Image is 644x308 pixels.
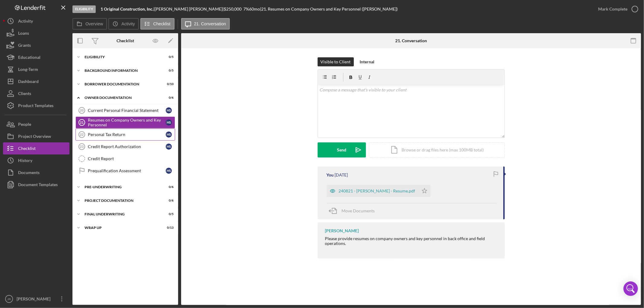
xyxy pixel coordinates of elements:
div: Product Templates [18,100,53,113]
div: [PERSON_NAME] [325,228,359,233]
span: $250,000 [224,6,242,11]
div: 0 / 6 [163,199,174,202]
button: 240821 - [PERSON_NAME] - Resume.pdf [327,185,431,197]
tspan: 20 [80,109,84,112]
div: Loans [18,27,29,41]
div: Project Documentation [85,199,159,202]
div: 240821 - [PERSON_NAME] - Resume.pdf [339,189,415,193]
button: History [3,154,69,167]
button: JR[PERSON_NAME] [3,293,69,305]
a: Credit Report [75,153,175,165]
div: 0 / 13 [163,226,174,230]
div: Borrower Documentation [85,82,159,86]
label: Overview [85,21,103,26]
div: H S [166,119,172,125]
div: Dashboard [18,75,39,89]
div: Checklist [18,142,36,156]
button: People [3,118,69,130]
button: Long-Term [3,63,69,75]
div: H S [166,144,172,150]
div: [PERSON_NAME] [15,293,54,306]
div: Credit Report Authorization [88,144,166,149]
button: Activity [3,15,69,27]
div: [PERSON_NAME] [PERSON_NAME] | [155,7,224,11]
button: Visible to Client [318,57,354,66]
div: Resumes on Company Owners and Key Personnel [88,118,166,127]
button: Mark Complete [592,3,641,15]
button: Documents [3,167,69,179]
div: Pre-Underwriting [85,185,159,189]
div: Checklist [117,38,134,43]
div: You [327,173,334,177]
button: Product Templates [3,100,69,112]
div: Wrap Up [85,226,159,230]
div: Eligibility [85,55,159,59]
div: 0 / 10 [163,82,174,86]
a: Dashboard [3,75,69,87]
div: Credit Report [88,156,175,161]
div: H S [166,168,172,174]
a: 23Credit Report AuthorizationHS [75,141,175,153]
div: Long-Term [18,63,38,77]
div: Mark Complete [598,3,627,15]
button: Checklist [3,142,69,154]
div: 0 / 5 [163,212,174,216]
button: Internal [357,57,378,66]
div: Final Underwriting [85,212,159,216]
button: Clients [3,87,69,100]
div: 0 / 6 [163,96,174,100]
div: Document Templates [18,179,58,192]
div: 0 / 5 [163,55,174,59]
text: JR [7,297,11,301]
div: Visible to Client [321,57,351,66]
span: Move Documents [342,208,375,213]
div: Documents [18,167,40,180]
button: Project Overview [3,130,69,142]
div: Eligibility [72,5,96,13]
div: Prequalification Assessment [88,168,166,173]
tspan: 23 [80,145,84,148]
div: Internal [360,57,375,66]
button: Send [318,142,366,157]
div: Educational [18,51,40,65]
button: Checklist [140,18,175,30]
a: 22Personal Tax ReturnHS [75,129,175,141]
div: Project Overview [18,130,51,144]
tspan: 22 [80,133,84,136]
div: People [18,118,31,132]
div: 60 mo [249,7,260,11]
div: Send [337,142,346,157]
button: Educational [3,51,69,63]
a: 20Current Personal Financial StatementHS [75,104,175,116]
div: Grants [18,39,31,53]
div: Current Personal Financial Statement [88,108,166,113]
div: 0 / 5 [163,69,174,72]
div: Please provide resumes on company owners and key personnel in back office and field operations. [325,236,499,246]
button: Move Documents [327,203,381,218]
button: Activity [108,18,139,30]
div: | 21. Resumes on Company Owners and Key Personnel ([PERSON_NAME]) [260,7,398,11]
label: 21. Conversation [194,21,226,26]
div: | [101,7,155,11]
label: Checklist [153,21,171,26]
button: Overview [72,18,107,30]
button: Loans [3,27,69,39]
button: Grants [3,39,69,51]
div: Owner Documentation [85,96,159,100]
div: Clients [18,87,31,101]
div: H S [166,132,172,138]
button: 21. Conversation [181,18,230,30]
button: Document Templates [3,179,69,191]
